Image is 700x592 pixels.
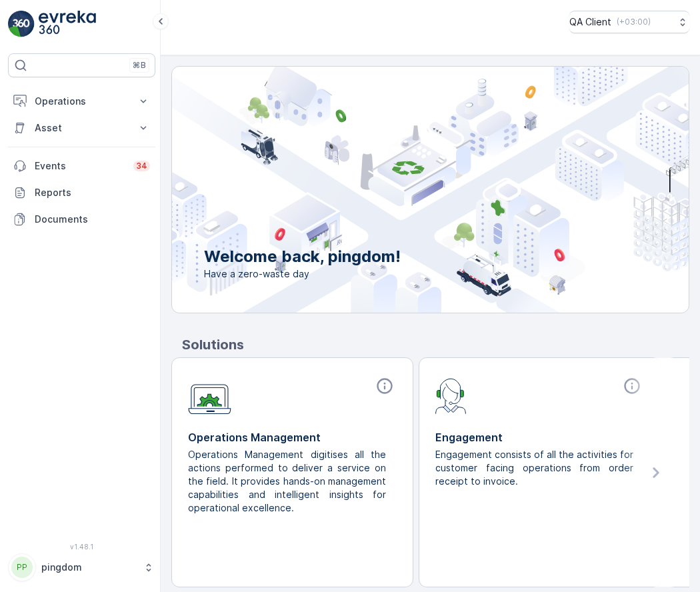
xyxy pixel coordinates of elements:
p: QA Client [569,15,611,29]
button: PPpingdom [8,553,155,581]
p: Events [35,159,125,173]
p: Asset [35,121,129,135]
p: Documents [35,213,150,226]
button: Operations [8,88,155,115]
p: Engagement [435,429,644,445]
div: PP [11,557,33,578]
p: Operations Management [188,429,397,445]
p: ⌘B [133,60,146,71]
a: Documents [8,206,155,233]
img: module-icon [435,377,467,414]
p: 34 [136,161,147,171]
img: logo [8,11,35,37]
p: Solutions [182,335,689,355]
img: logo_light-DOdMpM7g.png [39,11,96,37]
p: Reports [35,186,150,199]
p: Welcome back, pingdom! [204,246,401,267]
a: Reports [8,179,155,206]
span: Have a zero-waste day [204,267,401,281]
button: Asset [8,115,155,141]
a: Events34 [8,153,155,179]
button: QA Client(+03:00) [569,11,689,33]
p: pingdom [41,561,137,574]
p: Operations Management digitises all the actions performed to deliver a service on the field. It p... [188,448,386,515]
p: Operations [35,95,129,108]
span: v 1.48.1 [8,543,155,551]
img: city illustration [112,67,689,313]
p: Engagement consists of all the activities for customer facing operations from order receipt to in... [435,448,633,488]
p: ( +03:00 ) [617,17,651,27]
img: module-icon [188,377,231,415]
